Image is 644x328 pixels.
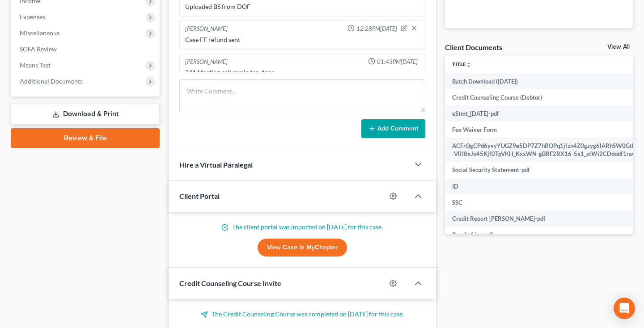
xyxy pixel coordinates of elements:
[356,25,397,33] span: 12:28PM[DATE]
[20,29,59,37] span: Miscellaneous
[20,45,57,53] span: SOFA Review
[11,128,160,148] a: Review & File
[179,192,220,200] span: Client Portal
[452,61,471,67] a: Titleunfold_more
[185,35,419,44] div: Case FF refund sent
[179,160,253,169] span: Hire a Virtual Paralegal
[20,77,83,85] span: Additional Documents
[377,58,418,66] span: 01:43PM[DATE]
[179,223,425,231] p: The client portal was imported on [DATE] for this case.
[179,310,425,319] p: The Credit Counseling Course was completed on [DATE] for this case.
[361,119,425,138] button: Add Comment
[185,2,419,11] div: Uploaded BS from DOF
[20,13,45,21] span: Expenses
[258,239,347,257] a: View Case in MyChapter
[445,42,502,52] div: Client Documents
[185,68,419,77] div: 341 Meeting call reminder-done
[614,298,635,319] div: Open Intercom Messenger
[185,25,228,34] div: [PERSON_NAME]
[20,61,51,69] span: Means Test
[13,41,160,57] a: SOFA Review
[185,58,228,66] div: [PERSON_NAME]
[466,62,471,67] i: unfold_more
[11,104,160,125] a: Download & Print
[179,279,281,287] span: Credit Counseling Course Invite
[607,44,630,50] a: View All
